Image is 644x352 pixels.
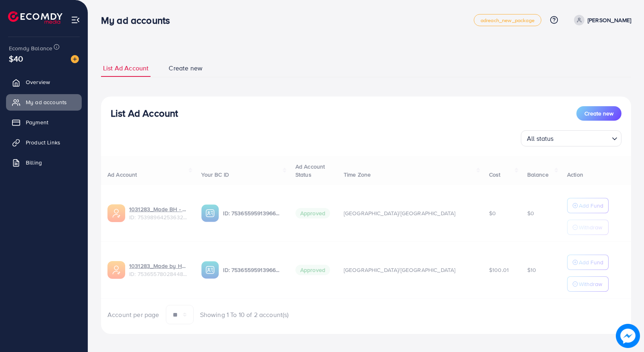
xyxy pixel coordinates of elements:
h3: List Ad Account [111,107,178,119]
span: My ad accounts [26,98,67,106]
a: Overview [6,74,82,90]
h3: My ad accounts [101,14,176,26]
span: Overview [26,78,50,86]
span: Create new [169,64,202,73]
a: Billing [6,154,82,171]
img: image [616,324,640,348]
div: Search for option [521,130,621,146]
span: Ecomdy Balance [9,44,52,52]
span: adreach_new_package [481,18,535,23]
a: [PERSON_NAME] [571,15,631,25]
img: menu [71,15,80,25]
span: $40 [9,53,23,64]
a: My ad accounts [6,94,82,110]
img: logo [8,11,62,24]
input: Search for option [556,131,609,144]
span: Billing [26,159,42,167]
button: Create new [576,106,621,121]
img: image [71,55,79,63]
a: Payment [6,114,82,130]
span: Product Links [26,138,60,146]
span: Payment [26,118,48,126]
p: [PERSON_NAME] [588,15,631,25]
span: All status [525,133,555,144]
a: adreach_new_package [474,14,541,26]
span: List Ad Account [103,64,149,73]
a: Product Links [6,134,82,150]
span: Create new [584,109,613,117]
